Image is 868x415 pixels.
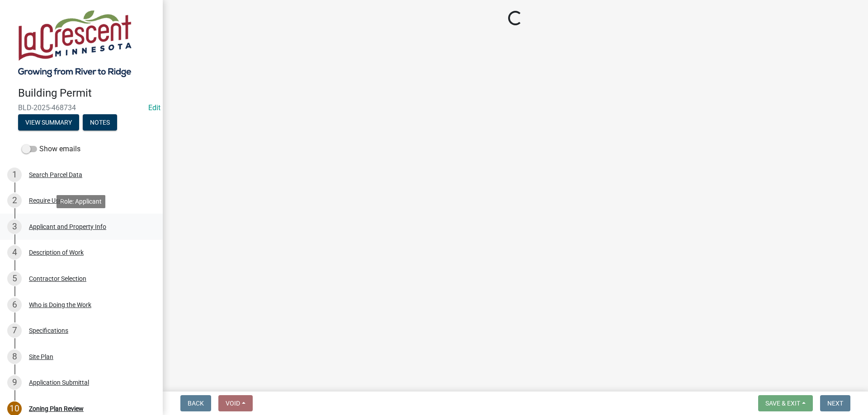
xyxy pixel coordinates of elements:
[7,168,22,182] div: 1
[29,354,53,360] div: Site Plan
[83,114,117,131] button: Notes
[18,119,79,126] wm-modal-confirm: Summary
[7,298,22,312] div: 6
[148,103,160,112] a: Edit
[29,197,64,204] div: Require User
[29,172,82,178] div: Search Parcel Data
[7,193,22,208] div: 2
[148,103,160,112] wm-modal-confirm: Edit Application Number
[29,302,91,308] div: Who is Doing the Work
[18,103,145,112] span: BLD-2025-468734
[7,375,22,390] div: 9
[218,395,253,411] button: Void
[7,219,22,234] div: 3
[7,323,22,338] div: 7
[18,87,156,100] h4: Building Permit
[18,114,79,131] button: View Summary
[29,224,106,230] div: Applicant and Property Info
[22,144,80,154] label: Show emails
[29,249,84,256] div: Description of Work
[765,400,800,407] span: Save & Exit
[758,395,813,411] button: Save & Exit
[57,195,105,208] div: Role: Applicant
[29,327,68,334] div: Specifications
[188,400,204,407] span: Back
[7,350,22,364] div: 8
[29,406,84,412] div: Zoning Plan Review
[226,400,240,407] span: Void
[820,395,850,411] button: Next
[18,9,132,77] img: City of La Crescent, Minnesota
[29,379,89,386] div: Application Submittal
[29,275,86,282] div: Contractor Selection
[180,395,211,411] button: Back
[827,400,843,407] span: Next
[7,271,22,286] div: 5
[83,119,117,126] wm-modal-confirm: Notes
[7,245,22,260] div: 4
